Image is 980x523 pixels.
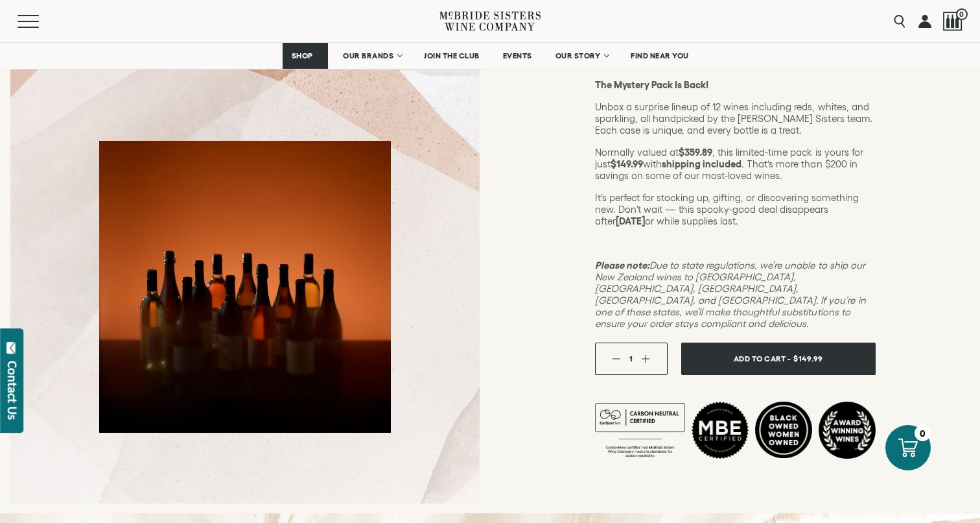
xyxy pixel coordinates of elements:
a: EVENTS [495,43,541,69]
em: Due to state regulations, we’re unable to ship our New Zealand wines to [GEOGRAPHIC_DATA], [GEOGR... [595,260,866,329]
span: EVENTS [503,51,532,60]
strong: shipping included [662,158,741,169]
p: Unbox a surprise lineup of 12 wines including reds, whites, and sparkling, all handpicked by the ... [595,101,876,136]
strong: Please note: [595,260,649,271]
span: OUR STORY [555,51,601,60]
span: JOIN THE CLUB [424,51,480,60]
a: SHOP [283,43,328,69]
span: 1 [629,354,633,363]
p: Normally valued at , this limited-time pack is yours for just with . That’s more than $200 in sav... [595,147,876,182]
span: 0 [956,8,968,20]
span: SHOP [291,51,313,60]
strong: $149.99 [611,158,643,169]
span: OUR BRANDS [343,51,393,60]
strong: [DATE] [616,215,645,226]
a: OUR BRANDS [334,43,409,69]
button: Mobile Menu Trigger [17,15,64,28]
span: Add To Cart - [734,349,791,368]
strong: $359.89 [679,147,712,158]
a: FIND NEAR YOU [622,43,697,69]
div: 0 [915,425,931,441]
div: Contact Us [6,361,19,420]
p: It’s perfect for stocking up, gifting, or discovering something new. Don’t wait — this spooky-goo... [595,192,876,227]
span: $149.99 [793,349,823,368]
a: JOIN THE CLUB [415,43,488,69]
a: OUR STORY [547,43,616,69]
button: Add To Cart - $149.99 [681,343,876,375]
strong: The Mystery Pack Is Back! [595,79,709,90]
span: FIND NEAR YOU [631,51,689,60]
